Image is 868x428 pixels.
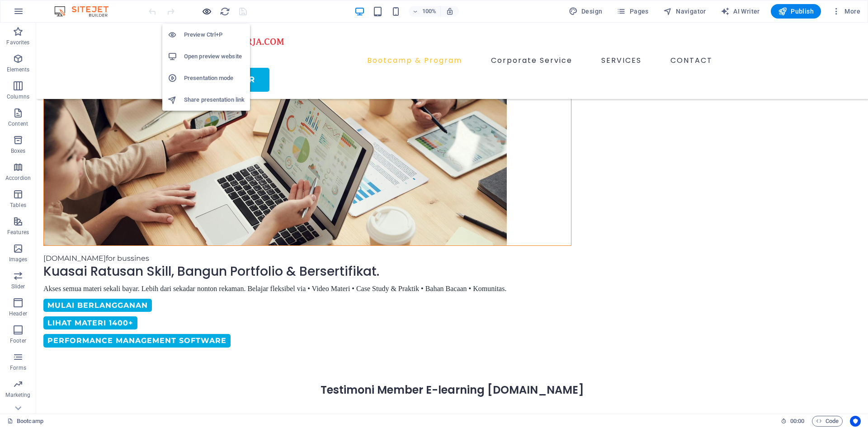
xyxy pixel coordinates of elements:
span: : [797,418,798,424]
span: AI Writer [721,7,760,16]
h6: 100% [422,6,437,17]
button: Pages [613,4,652,19]
button: 100% [409,6,441,17]
button: More [828,4,864,19]
p: Boxes [11,147,26,155]
button: reload [219,6,230,17]
h6: Session time [781,416,805,427]
h6: Preview Ctrl+P [184,29,245,40]
div: Design (Ctrl+Alt+Y) [565,4,606,19]
p: Footer [10,337,26,344]
button: Usercentrics [850,416,861,427]
span: 00 00 [790,416,804,427]
p: Columns [7,93,29,100]
p: Marketing [5,391,30,399]
button: Navigator [660,4,710,19]
p: Elements [7,66,30,73]
img: Editor Logo [52,6,120,17]
p: Favorites [6,39,29,46]
p: Tables [10,202,26,209]
p: Forms [10,364,26,372]
i: Reload page [220,6,230,17]
span: Navigator [663,7,706,16]
p: Content [8,120,28,127]
span: Pages [617,7,648,16]
span: Publish [778,7,814,16]
p: Accordion [5,174,31,182]
button: AI Writer [717,4,764,19]
a: Click to cancel selection. Double-click to open Pages [7,416,43,427]
p: Slider [11,283,25,290]
button: Design [565,4,606,19]
p: Header [9,310,27,317]
p: Features [7,229,29,236]
button: Code [812,416,843,427]
h6: Share presentation link [184,94,245,105]
h6: Presentation mode [184,73,245,84]
i: On resize automatically adjust zoom level to fit chosen device. [446,7,454,15]
p: Images [9,256,28,263]
span: More [832,7,860,16]
span: Code [816,416,839,427]
h6: Open preview website [184,51,245,62]
button: Publish [771,4,821,19]
span: Design [569,7,603,16]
